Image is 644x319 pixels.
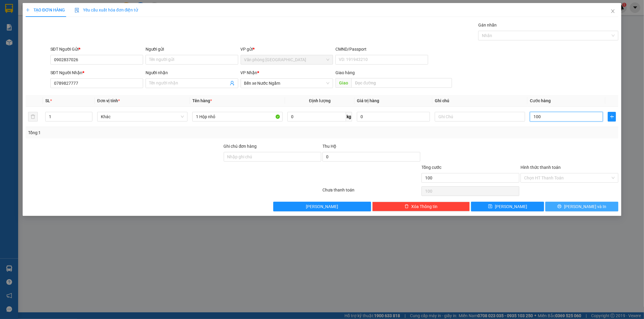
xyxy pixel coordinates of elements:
[564,203,606,210] span: [PERSON_NAME] và In
[478,23,497,27] label: Gán nhãn
[45,98,50,103] span: SL
[273,202,371,211] button: [PERSON_NAME]
[50,46,143,52] div: SĐT Người Gửi
[309,98,331,103] span: Định lượng
[495,203,527,210] span: [PERSON_NAME]
[432,95,527,107] th: Ghi chú
[608,112,616,122] button: plus
[101,112,184,121] span: Khác
[357,98,379,103] span: Giá trị hàng
[357,112,430,122] input: 0
[322,187,421,197] div: Chưa thanh toán
[26,8,65,12] span: TẠO ĐƠN HÀNG
[224,144,257,149] label: Ghi chú đơn hàng
[28,112,38,122] button: delete
[28,129,248,136] div: Tổng: 1
[608,114,616,119] span: plus
[224,152,322,162] input: Ghi chú đơn hàng
[244,79,330,88] span: Bến xe Nước Ngầm
[75,8,79,13] img: icon
[241,70,258,75] span: VP Nhận
[545,202,618,211] button: printer[PERSON_NAME] và In
[435,112,525,122] input: Ghi Chú
[488,204,492,209] span: save
[322,144,336,149] span: Thu Hộ
[471,202,544,211] button: save[PERSON_NAME]
[530,98,551,103] span: Cước hàng
[146,69,238,76] div: Người nhận
[421,165,441,170] span: Tổng cước
[230,81,235,86] span: user-add
[146,46,238,52] div: Người gửi
[604,3,621,20] button: Close
[97,98,120,103] span: Đơn vị tính
[75,8,138,12] span: Yêu cầu xuất hóa đơn điện tử
[335,70,355,75] span: Giao hàng
[557,204,562,209] span: printer
[335,46,428,52] div: CMND/Passport
[192,112,283,122] input: VD: Bàn, Ghế
[335,78,351,88] span: Giao
[521,165,561,170] label: Hình thức thanh toán
[50,69,143,76] div: SĐT Người Nhận
[306,203,338,210] span: [PERSON_NAME]
[351,78,452,88] input: Dọc đường
[610,9,615,14] span: close
[411,203,437,210] span: Xóa Thông tin
[241,46,333,52] div: VP gửi
[405,204,409,209] span: delete
[192,98,212,103] span: Tên hàng
[244,55,330,64] span: Văn phòng Đà Lạt
[26,8,30,12] span: plus
[346,112,352,122] span: kg
[372,202,470,211] button: deleteXóa Thông tin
